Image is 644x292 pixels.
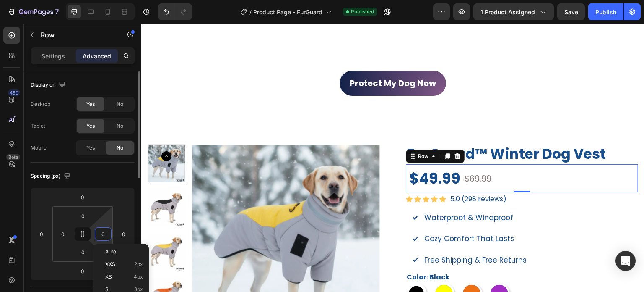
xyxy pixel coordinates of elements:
[588,3,623,20] button: Publish
[249,8,252,16] span: /
[35,228,48,240] input: 0
[6,154,20,160] div: Beta
[265,248,309,260] legend: Color: Black
[309,170,365,182] p: 5.0 (298 reviews)
[557,3,585,20] button: Save
[158,3,192,20] div: Undo/Redo
[105,249,116,255] span: Auto
[75,246,91,258] input: 0px
[283,209,373,222] p: Cozy Comfort That Lasts
[208,52,295,67] p: Protect My Dog Now
[86,100,95,108] span: Yes
[564,8,578,16] span: Save
[105,261,115,267] span: XXS
[31,171,72,182] div: Spacing (px)
[86,122,95,130] span: Yes
[8,89,20,96] div: 450
[265,141,323,169] div: $49.99
[117,122,123,130] span: No
[595,8,616,16] div: Publish
[615,251,636,271] div: Open Intercom Messenger
[6,254,44,292] img: FurGuard™ Winter Dog Vest CJ
[75,210,91,222] input: 0px
[198,47,305,72] a: Protect My Dog Now
[20,128,30,138] button: Carousel Back Arrow
[6,210,44,247] img: FurGuard™ Winter Dog Vest CJ
[473,3,554,20] button: 1 product assigned
[253,8,322,16] span: Product Page - FurGuard
[31,122,45,130] div: Tablet
[55,7,59,17] p: 7
[283,230,385,243] p: Free Shipping & Free Returns
[480,8,535,16] span: 1 product assigned
[134,274,143,280] span: 4px
[41,30,112,40] p: Row
[86,144,95,152] span: Yes
[31,144,47,152] div: Mobile
[351,8,374,16] span: Published
[74,265,91,277] input: 0
[31,79,67,91] div: Display on
[31,100,50,108] div: Desktop
[6,166,44,203] img: FurGuard™ Winter Dog Vest CJ
[117,228,130,240] input: 0
[117,144,123,152] span: No
[275,129,289,137] div: Row
[57,228,69,240] input: 0px
[283,188,372,201] p: Waterproof & Windproof
[42,52,65,61] p: Settings
[74,191,91,203] input: 0
[323,147,497,163] div: $69.99
[83,52,111,61] p: Advanced
[97,228,109,240] input: 0px
[117,100,123,108] span: No
[105,274,112,280] span: XS
[141,24,644,292] iframe: Design area
[3,3,62,20] button: 7
[134,261,143,267] span: 2px
[265,121,497,141] h2: FurGuard™ Winter Dog Vest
